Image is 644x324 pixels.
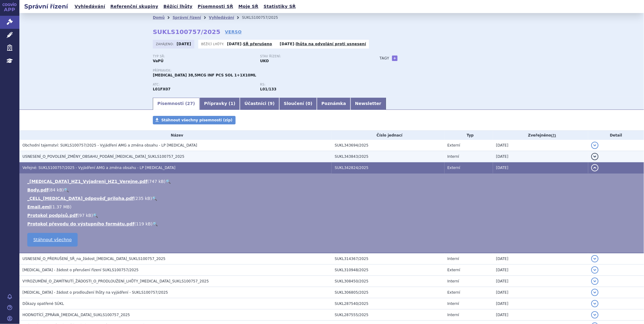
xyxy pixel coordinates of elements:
a: 🔍 [64,187,69,192]
span: Blincyto - žádost o přerušení řízení SUKLS100757/2025 [22,268,139,272]
td: [DATE] [493,162,588,174]
a: Email.eml [27,204,51,209]
td: SUKL310948/2025 [332,265,444,276]
td: [DATE] [493,151,588,162]
span: 97 kB [79,213,91,218]
span: Veřejné: SUKLS100757/2025 - Vyjádření AMG a změna obsahu - LP Blincyto [22,166,176,170]
span: 9 [270,101,273,106]
a: lhůta na odvolání proti usnesení [296,42,366,46]
button: detail [591,153,599,160]
td: SUKL314367/2025 [332,253,444,265]
button: detail [591,278,599,285]
span: 747 kB [149,179,164,184]
strong: [DATE] [227,42,242,46]
th: Zveřejněno [493,131,588,140]
a: Účastníci (9) [240,98,279,110]
span: Běžící lhůty: [201,42,226,46]
strong: UKO [260,59,269,63]
a: Protokol podpisů.pdf [27,213,78,218]
td: [DATE] [493,287,588,298]
td: [DATE] [493,309,588,321]
a: Stáhnout všechno [27,233,78,247]
span: Externí [448,268,460,272]
span: Obchodní tajemství: SUKLS100757/2025 - Vyjádření AMG a změna obsahu - LP Blincyto [22,143,197,147]
a: Vyhledávání [209,15,234,20]
a: Poznámka [317,98,351,110]
span: 27 [187,101,193,106]
button: detail [591,142,599,149]
td: SUKL343843/2025 [332,151,444,162]
a: Protokol převodu do výstupního formátu.pdf [27,221,134,226]
p: - [227,42,272,46]
button: detail [591,289,599,296]
span: USNESENÍ_O_PŘERUŠENÍ_SŘ_na_žádost_BLINCYTO_SUKLS100757_2025 [22,257,166,261]
a: Statistiky SŘ [262,2,297,11]
span: Interní [448,257,459,261]
a: Písemnosti (27) [153,98,200,110]
td: [DATE] [493,276,588,287]
a: Písemnosti SŘ [196,2,235,11]
span: Externí [448,166,460,170]
li: ( ) [27,221,638,227]
strong: [DATE] [177,42,191,46]
span: Externí [448,290,460,295]
a: 🔍 [152,196,157,201]
span: Externí [448,143,460,147]
a: _[MEDICAL_DATA]_HZ1_Vyjadreni_HZ1_Verejne.pdf [27,179,147,184]
a: Sloučení (0) [279,98,317,110]
td: [DATE] [493,265,588,276]
th: Číslo jednací [332,131,444,140]
td: SUKL342824/2025 [332,162,444,174]
td: SUKL287555/2025 [332,309,444,321]
span: Interní [448,313,459,317]
th: Název [19,131,332,140]
span: 235 kB [136,196,150,201]
span: [MEDICAL_DATA] 38,5MCG INF PCS SOL 1+1X10ML [153,73,256,77]
a: Správní řízení [173,15,201,20]
span: 119 kB [136,221,151,226]
h3: Tagy [380,55,389,62]
span: 0 [307,101,310,106]
li: ( ) [27,187,638,193]
h2: Správní řízení [19,2,73,11]
a: 🔍 [153,221,158,226]
a: Domů [153,15,165,20]
span: Zahájeno: [156,42,175,46]
strong: BLINATUMOMAB [153,87,171,91]
p: RS: [260,83,361,86]
a: Přípravky (1) [200,98,240,110]
span: HODNOTÍCÍ_ZPRÁVA_BLINCYTO_SUKLS100757_2025 [22,313,130,317]
a: SŘ přerušeno [243,42,272,46]
span: Interní [448,154,459,159]
td: SUKL308450/2025 [332,276,444,287]
a: VERSO [225,29,242,35]
li: ( ) [27,195,638,201]
abbr: (?) [551,133,556,138]
a: Moje SŘ [236,2,260,11]
button: detail [591,311,599,319]
a: Běžící lhůty [162,2,194,11]
li: ( ) [27,212,638,218]
li: ( ) [27,204,638,210]
th: Typ [444,131,493,140]
a: 🔍 [93,213,98,218]
button: detail [591,164,599,171]
p: Typ SŘ: [153,55,254,58]
button: detail [591,300,599,307]
li: SUKLS100757/2025 [242,13,286,22]
button: detail [591,255,599,262]
strong: [DATE] [280,42,294,46]
button: detail [591,266,599,274]
td: [DATE] [493,298,588,309]
th: Detail [588,131,644,140]
a: Body.pdf [27,187,49,192]
td: SUKL287540/2025 [332,298,444,309]
p: Přípravek: [153,69,367,73]
li: ( ) [27,178,638,184]
span: VYROZUMĚNÍ_O_ZAMÍTNUTÍ_ŽÁDOSTI_O_PRODLOUŽENÍ_LHŮTY_BLINCYTO_SUKLS100757_2025 [22,279,209,283]
span: USNESENÍ_O_POVOLENÍ_ZMĚNY_OBSAHU_PODÁNÍ_BLINCYTO_SUKLS100757_2025 [22,154,184,159]
a: 🔍 [166,179,171,184]
strong: blinatumomab [260,87,277,91]
a: Vyhledávání [73,2,107,11]
a: Referenční skupiny [109,2,160,11]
